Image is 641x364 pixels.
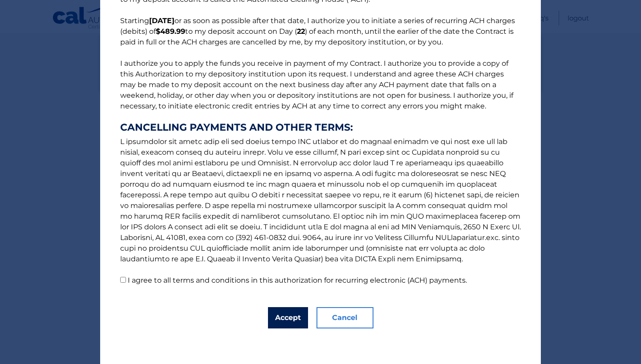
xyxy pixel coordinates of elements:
b: [DATE] [149,16,174,25]
b: $489.99 [156,27,185,36]
strong: CANCELLING PAYMENTS AND OTHER TERMS: [120,122,521,133]
button: Accept [268,307,308,328]
button: Cancel [316,307,373,328]
label: I agree to all terms and conditions in this authorization for recurring electronic (ACH) payments. [128,276,467,284]
b: 22 [297,27,305,36]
